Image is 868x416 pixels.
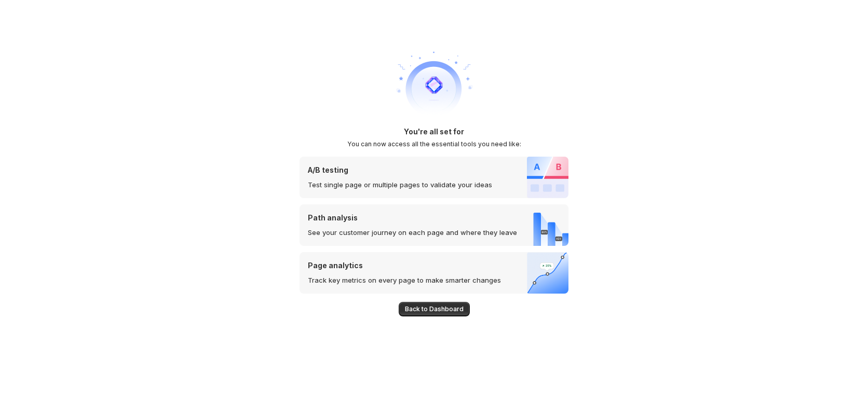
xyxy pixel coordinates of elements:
[405,305,464,313] span: Back to Dashboard
[527,252,568,294] img: Page analytics
[392,44,476,127] img: welcome
[308,165,492,175] p: A/B testing
[308,179,492,190] p: Test single page or multiple pages to validate your ideas
[308,227,517,238] p: See your customer journey on each page and where they leave
[523,204,568,246] img: Path analysis
[308,213,517,223] p: Path analysis
[308,275,501,285] p: Track key metrics on every page to make smarter changes
[404,127,464,137] h1: You're all set for
[527,157,568,198] img: A/B testing
[347,140,521,148] h2: You can now access all the essential tools you need like:
[308,260,501,271] p: Page analytics
[399,302,470,316] button: Back to Dashboard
